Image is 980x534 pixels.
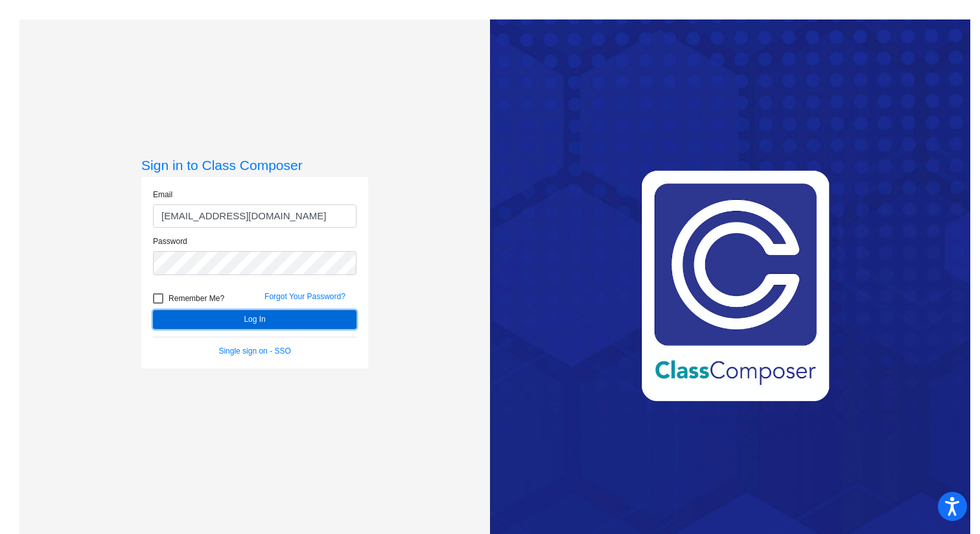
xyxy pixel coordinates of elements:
label: Email [153,189,172,200]
a: Forgot Your Password? [264,292,345,301]
span: Remember Me? [169,291,224,306]
a: Single sign on - SSO [218,346,290,356]
button: Log In [153,310,356,329]
label: Password [153,236,187,247]
h3: Sign in to Class Composer [141,157,368,173]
